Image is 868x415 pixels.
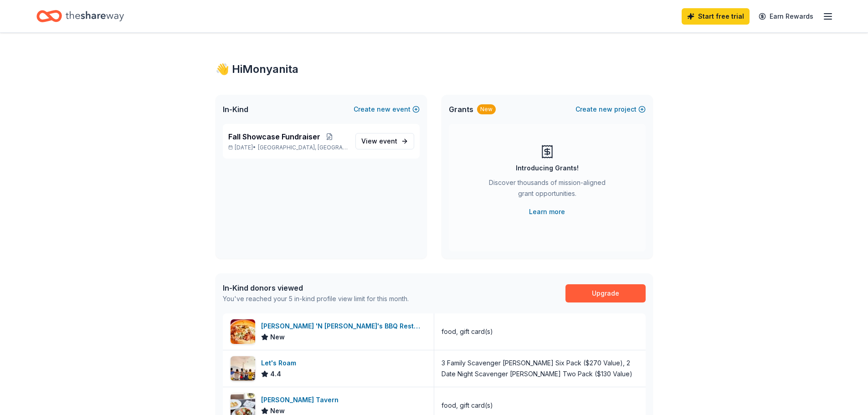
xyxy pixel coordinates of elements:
[216,62,653,77] div: 👋 Hi Monyanita
[753,8,819,25] a: Earn Rewards
[377,104,390,115] span: new
[565,284,646,302] a: Upgrade
[361,136,397,147] span: View
[442,326,493,337] div: food, gift card(s)
[379,137,397,145] span: event
[354,104,420,115] button: Createnewevent
[223,282,409,293] div: In-Kind donors viewed
[599,104,612,115] span: new
[682,8,750,25] a: Start free trial
[231,356,255,381] img: Image for Let's Roam
[228,144,348,151] p: [DATE] •
[223,104,248,115] span: In-Kind
[270,332,285,343] span: New
[228,131,320,142] span: Fall Showcase Fundraiser
[529,206,565,217] a: Learn more
[516,163,579,174] div: Introducing Grants!
[223,293,409,304] div: You've reached your 5 in-kind profile view limit for this month.
[261,395,342,405] div: [PERSON_NAME] Tavern
[355,133,414,149] a: View event
[442,400,493,411] div: food, gift card(s)
[270,369,281,379] span: 4.4
[575,104,646,115] button: Createnewproject
[36,5,124,27] a: Home
[258,144,348,151] span: [GEOGRAPHIC_DATA], [GEOGRAPHIC_DATA]
[485,177,609,203] div: Discover thousands of mission-aligned grant opportunities.
[231,319,255,344] img: Image for Jim 'N Nick's BBQ Restaurant
[261,321,426,332] div: [PERSON_NAME] 'N [PERSON_NAME]'s BBQ Restaurant
[449,104,473,115] span: Grants
[442,358,638,379] div: 3 Family Scavenger [PERSON_NAME] Six Pack ($270 Value), 2 Date Night Scavenger [PERSON_NAME] Two ...
[261,358,300,369] div: Let's Roam
[477,104,496,114] div: New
